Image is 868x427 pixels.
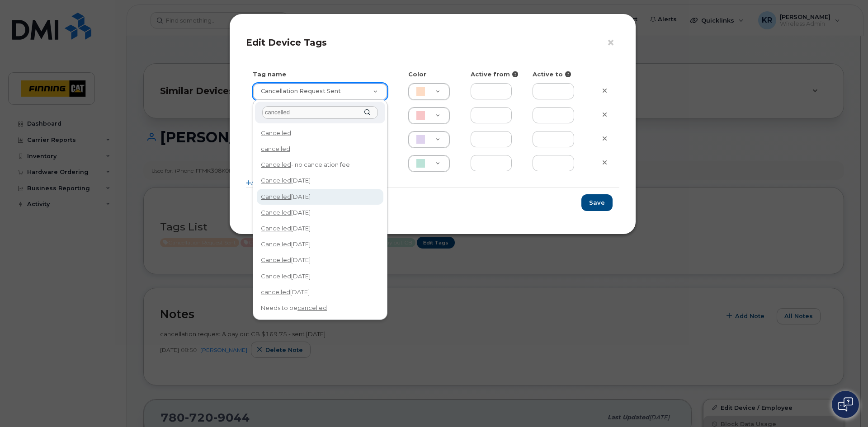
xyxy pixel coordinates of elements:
span: Cancelled [261,193,291,200]
span: Cancelled [261,129,291,136]
span: Cancelled [261,272,291,280]
div: [DATE] [258,174,382,188]
span: Cancelled [261,177,291,184]
span: cancelled [297,304,327,311]
div: [DATE] [258,190,382,204]
span: Cancelled [261,225,291,232]
div: [DATE] [258,206,382,220]
div: Needs to be [258,301,382,315]
div: [DATE] [258,237,382,251]
span: Cancelled [261,240,291,248]
span: Cancelled [261,161,291,168]
img: Open chat [838,397,853,412]
div: [DATE] [258,285,382,299]
span: cancelled [261,288,290,296]
span: Cancelled [261,256,291,263]
div: [DATE] [258,221,382,235]
span: cancelled [261,145,290,152]
div: - no cancelation fee [258,158,382,172]
div: [DATE] [258,269,382,283]
div: [DATE] [258,253,382,267]
span: Cancelled [261,209,291,216]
